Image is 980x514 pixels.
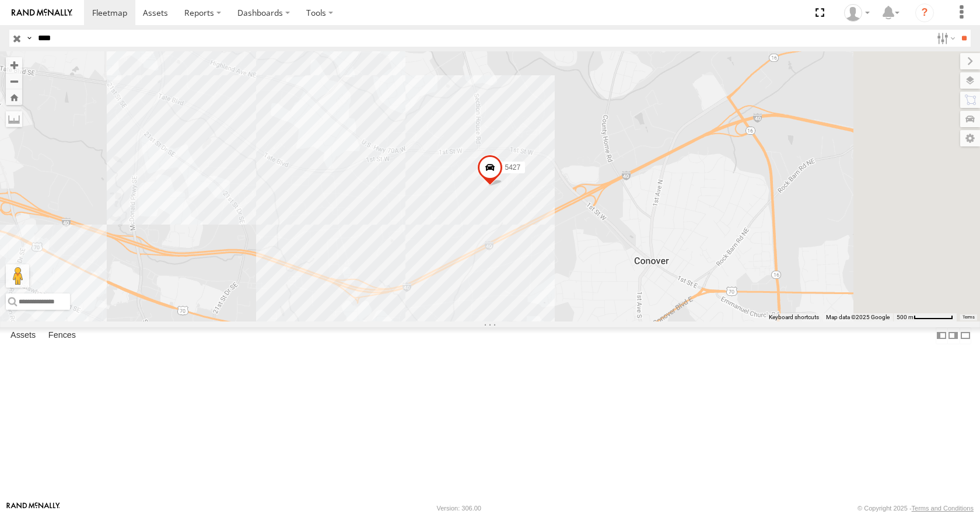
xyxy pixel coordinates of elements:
[6,57,22,73] button: Zoom in
[12,9,72,17] img: rand-logo.svg
[24,30,34,47] label: Search Query
[826,314,890,320] span: Map data ©2025 Google
[963,314,975,319] a: Terms (opens in new tab)
[840,4,874,22] div: Todd Sigmon
[893,313,957,321] button: Map Scale: 500 m per 64 pixels
[936,327,947,344] label: Dock Summary Table to the Left
[505,164,521,172] span: 5427
[6,89,22,105] button: Zoom Home
[6,264,29,288] button: Drag Pegman onto the map to open Street View
[5,328,41,344] label: Assets
[769,313,819,321] button: Keyboard shortcuts
[43,328,82,344] label: Fences
[6,502,60,514] a: Visit our Website
[960,327,971,344] label: Hide Summary Table
[6,111,22,127] label: Measure
[947,327,959,344] label: Dock Summary Table to the Right
[932,30,957,47] label: Search Filter Options
[857,505,974,512] div: © Copyright 2025 -
[960,130,980,146] label: Map Settings
[897,314,914,320] span: 500 m
[437,505,481,512] div: Version: 306.00
[6,73,22,89] button: Zoom out
[912,505,974,512] a: Terms and Conditions
[915,4,934,22] i: ?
